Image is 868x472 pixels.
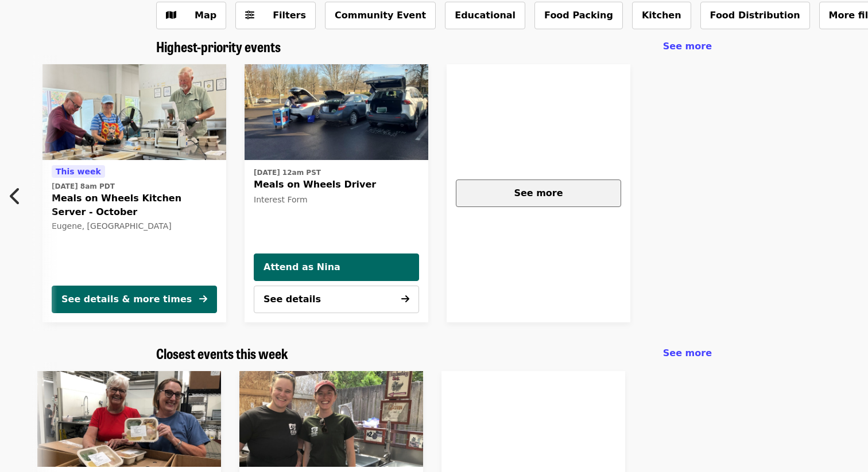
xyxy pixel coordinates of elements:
[254,195,308,204] span: Interest Form
[166,10,176,21] i: map icon
[273,10,306,21] span: Filters
[42,64,226,322] a: See details for "Meals on Wheels Kitchen Server - October"
[445,2,525,29] button: Educational
[235,2,316,29] button: Filters (0 selected)
[514,188,563,198] span: See more
[42,64,226,161] img: Meals on Wheels Kitchen Server - October organized by FOOD For Lane County
[254,165,419,208] a: See details for "Meals on Wheels Driver"
[239,371,423,467] img: GrassRoots Garden Kitchen Clean-up organized by FOOD For Lane County
[239,371,423,467] a: GrassRoots Garden Kitchen Clean-up
[263,294,321,305] span: See details
[325,2,436,29] button: Community Event
[254,286,419,313] button: See details
[254,178,419,192] span: Meals on Wheels Driver
[52,181,115,192] time: [DATE] 8am PDT
[401,294,409,305] i: arrow-right icon
[61,292,192,306] div: See details & more times
[663,41,712,52] span: See more
[52,192,217,219] span: Meals on Wheels Kitchen Server - October
[245,64,428,161] img: Meals on Wheels Driver organized by FOOD For Lane County
[254,253,419,281] button: Attend as Nina
[456,180,621,207] button: See more
[195,10,216,21] span: Map
[663,346,712,360] a: See more
[52,221,217,231] div: Eugene, [GEOGRAPHIC_DATA]
[700,2,810,29] button: Food Distribution
[534,2,623,29] button: Food Packing
[245,64,428,161] a: Meals on Wheels Driver
[147,38,721,55] div: Highest-priority events
[52,286,217,313] button: See details & more times
[632,2,691,29] button: Kitchen
[147,345,721,362] div: Closest events this week
[10,185,21,207] i: chevron-left icon
[156,2,226,29] button: Show map view
[245,10,254,21] i: sliders-h icon
[37,371,221,467] img: Meals on Wheels Frozen Meal Packing - October organized by FOOD For Lane County
[56,167,101,176] span: This week
[447,64,630,322] a: See more
[156,38,281,55] a: Highest-priority events
[156,343,288,363] span: Closest events this week
[663,40,712,53] a: See more
[263,260,409,274] span: Attend as Nina
[156,36,281,56] span: Highest-priority events
[663,348,712,358] span: See more
[254,167,321,178] time: [DATE] 12am PST
[199,294,207,305] i: arrow-right icon
[156,345,288,362] a: Closest events this week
